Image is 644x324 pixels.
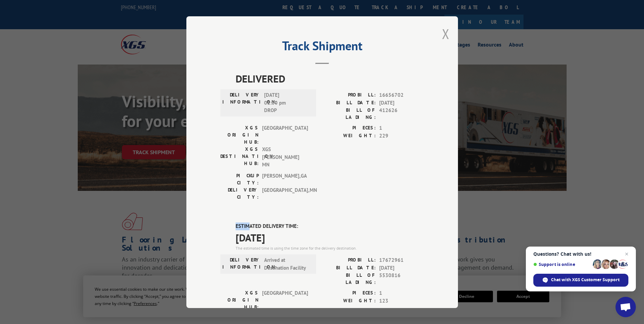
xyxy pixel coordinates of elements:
span: [GEOGRAPHIC_DATA] , MN [262,186,308,200]
label: PROBILL: [322,91,376,99]
span: 16656702 [379,91,424,99]
span: [DATE] 01:00 pm DROP [264,91,310,114]
div: Open chat [615,297,636,317]
label: PIECES: [322,289,376,297]
label: BILL OF LADING: [322,107,376,121]
label: ESTIMATED DELIVERY TIME: [236,222,424,230]
span: [DATE] [236,230,424,245]
label: DELIVERY CITY: [220,186,259,200]
span: 1 [379,289,424,297]
span: XGS [PERSON_NAME] MN [262,146,308,169]
div: Chat with XGS Customer Support [533,274,628,287]
label: PICKUP CITY: [220,172,259,186]
span: Questions? Chat with us! [533,251,628,257]
span: 412626 [379,107,424,121]
label: BILL DATE: [322,264,376,272]
label: DELIVERY INFORMATION: [222,91,261,114]
label: XGS DESTINATION HUB: [220,146,259,169]
label: WEIGHT: [322,297,376,305]
span: [DATE] [379,99,424,107]
span: 229 [379,132,424,140]
span: Close chat [623,250,631,258]
span: 5530816 [379,272,424,286]
span: DELIVERED [236,71,424,86]
label: DELIVERY INFORMATION: [222,256,261,272]
span: [PERSON_NAME] , GA [262,172,308,186]
span: [GEOGRAPHIC_DATA] [262,124,308,146]
label: BILL DATE: [322,99,376,107]
label: PROBILL: [322,256,376,264]
label: XGS ORIGIN HUB: [220,124,259,146]
span: [GEOGRAPHIC_DATA] [262,289,308,311]
span: Chat with XGS Customer Support [551,277,620,283]
span: 123 [379,297,424,305]
span: 1 [379,124,424,132]
span: Support is online [533,262,590,267]
label: XGS ORIGIN HUB: [220,289,259,311]
span: 17672961 [379,256,424,264]
span: Arrived at Destination Facility [264,256,310,272]
button: Close modal [442,25,449,43]
span: [DATE] [379,264,424,272]
label: WEIGHT: [322,132,376,140]
h2: Track Shipment [220,41,424,54]
label: BILL OF LADING: [322,272,376,286]
label: PIECES: [322,124,376,132]
div: The estimated time is using the time zone for the delivery destination. [236,245,424,251]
